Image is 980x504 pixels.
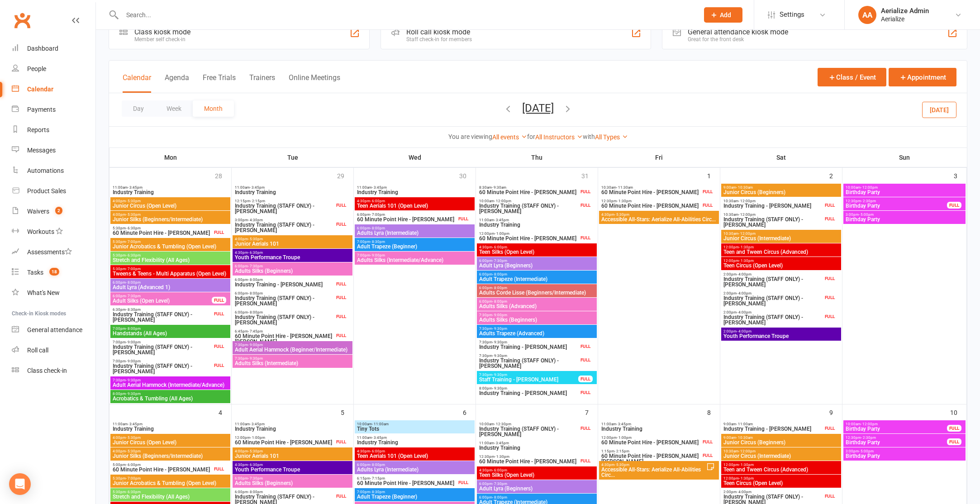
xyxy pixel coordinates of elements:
[27,147,56,154] div: Messages
[27,187,66,195] div: Product Sales
[27,367,67,374] div: Class check-in
[12,59,95,79] a: People
[27,65,46,72] div: People
[27,167,64,174] div: Automations
[49,268,59,276] span: 18
[27,228,54,235] div: Workouts
[27,208,49,215] div: Waivers
[12,120,95,140] a: Reports
[12,242,95,262] a: Assessments
[12,100,95,120] a: Payments
[27,347,48,354] div: Roll call
[27,86,53,93] div: Calendar
[12,262,95,283] a: Tasks 18
[12,79,95,100] a: Calendar
[12,201,95,222] a: Waivers 2
[12,38,95,59] a: Dashboard
[12,340,95,361] a: Roll call
[27,248,72,256] div: Assessments
[27,126,49,133] div: Reports
[12,140,95,161] a: Messages
[12,361,95,381] a: Class kiosk mode
[11,9,33,32] a: Clubworx
[12,222,95,242] a: Workouts
[9,473,31,495] div: Open Intercom Messenger
[12,161,95,181] a: Automations
[12,320,95,340] a: General attendance kiosk mode
[12,283,95,303] a: What's New
[27,326,82,333] div: General attendance
[55,207,62,214] span: 2
[27,289,60,296] div: What's New
[27,45,58,52] div: Dashboard
[12,181,95,201] a: Product Sales
[27,106,56,113] div: Payments
[27,269,43,276] div: Tasks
